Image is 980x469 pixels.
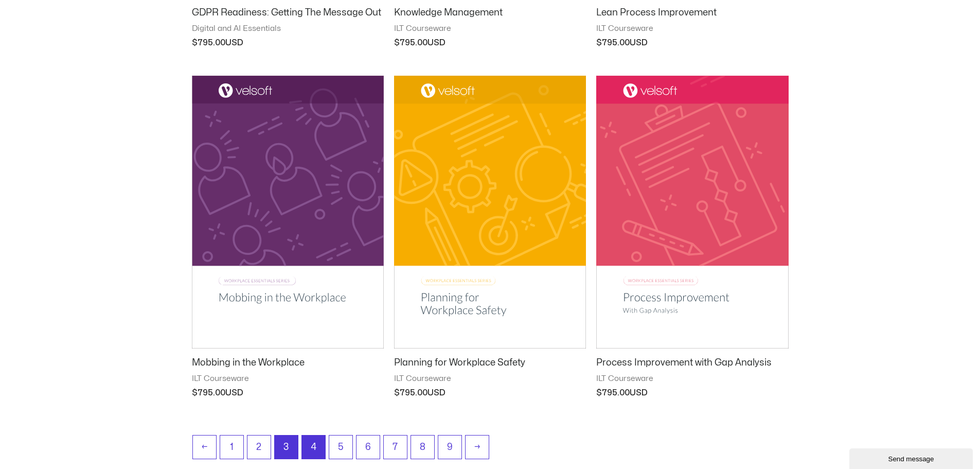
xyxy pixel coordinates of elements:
h2: Mobbing in the Workplace [192,357,384,369]
a: Lean Process Improvement [596,7,788,23]
a: Page 6 [357,436,380,459]
h2: Lean Process Improvement [596,7,788,19]
h2: Planning for Workplace Safety [394,357,586,369]
span: $ [394,389,400,397]
span: $ [596,389,602,397]
span: ILT Courseware [394,24,586,34]
a: Page 4 [302,436,325,459]
a: Page 8 [411,436,434,459]
a: Page 1 [220,436,243,459]
a: Page 7 [384,436,407,459]
a: GDPR Readiness: Getting The Message Out [192,7,384,23]
h2: Knowledge Management [394,7,586,19]
a: → [466,436,489,459]
h2: GDPR Readiness: Getting The Message Out [192,7,384,19]
span: $ [192,39,198,47]
a: Page 9 [438,436,461,459]
span: Page 3 [275,436,298,459]
span: ILT Courseware [394,374,586,384]
img: Planning for Workplace Safety [394,76,586,348]
span: ILT Courseware [596,24,788,34]
span: ILT Courseware [192,374,384,384]
span: $ [394,39,400,47]
h2: Process Improvement with Gap Analysis [596,357,788,369]
bdi: 795.00 [192,389,225,397]
a: Knowledge Management [394,7,586,23]
a: Page 2 [247,436,271,459]
span: ILT Courseware [596,374,788,384]
span: $ [192,389,198,397]
a: Process Improvement with Gap Analysis [596,357,788,373]
img: Mobbing in the Workplace [192,76,384,348]
a: ← [193,436,216,459]
iframe: chat widget [849,446,975,469]
nav: Product Pagination [192,435,789,464]
a: Mobbing in the Workplace [192,357,384,373]
bdi: 795.00 [596,39,630,47]
a: Planning for Workplace Safety [394,357,586,373]
bdi: 795.00 [394,39,427,47]
span: Digital and AI Essentials [192,24,384,34]
bdi: 795.00 [394,389,427,397]
bdi: 795.00 [192,39,225,47]
bdi: 795.00 [596,389,630,397]
a: Page 5 [329,436,352,459]
span: $ [596,39,602,47]
img: Process Improvement with Gap Analysis [596,76,788,349]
